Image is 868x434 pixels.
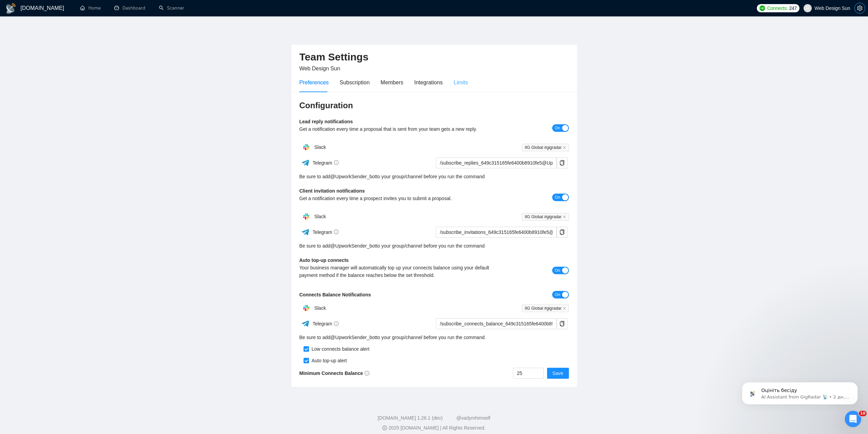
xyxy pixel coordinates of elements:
span: Telegram [312,160,339,166]
a: @UpworkSender_bot [330,334,376,341]
b: Lead reply notifications [299,119,353,124]
span: Telegram [312,321,339,326]
button: copy [557,227,568,238]
span: IIG Global #gigradar [522,305,569,312]
span: copy [557,160,567,166]
span: copyright [382,425,387,430]
span: close [563,146,566,149]
span: On [555,267,560,274]
span: close [563,215,566,219]
img: ww3wtPAAAAAElFTkSuQmCC [301,158,310,167]
a: @vadymhimself [456,415,490,421]
a: homeHome [80,5,101,11]
span: info-circle [334,160,339,165]
img: hpQkSZIkSZIkSZIkSZIkSZIkSZIkSZIkSZIkSZIkSZIkSZIkSZIkSZIkSZIkSZIkSZIkSZIkSZIkSZIkSZIkSZIkSZIkSZIkS... [299,140,313,154]
b: Auto top-up connects [299,257,349,263]
span: On [555,291,560,298]
h2: Team Settings [299,50,569,64]
div: Your business manager will automatically top up your connects balance using your default payment ... [299,264,502,279]
div: Auto top-up alert [309,357,347,364]
img: hpQkSZIkSZIkSZIkSZIkSZIkSZIkSZIkSZIkSZIkSZIkSZIkSZIkSZIkSZIkSZIkSZIkSZIkSZIkSZIkSZIkSZIkSZIkSZIkS... [299,301,313,315]
span: info-circle [365,371,369,376]
a: setting [854,5,865,11]
button: setting [854,3,865,14]
div: Integrations [414,78,443,87]
span: Slack [314,144,326,150]
div: Preferences [299,78,329,87]
img: ww3wtPAAAAAElFTkSuQmCC [301,319,310,328]
div: Get a notification every time a proposal that is sent from your team gets a new reply. [299,125,502,133]
span: copy [557,321,567,326]
span: On [555,194,560,201]
span: Save [553,369,563,377]
button: copy [557,318,568,329]
div: Get a notification every time a prospect invites you to submit a proposal. [299,195,502,202]
a: searchScanner [159,5,184,11]
h3: Configuration [299,100,569,111]
div: Limits [454,78,468,87]
span: close [563,307,566,310]
span: info-circle [334,229,339,234]
a: @UpworkSender_bot [330,242,376,250]
span: 247 [789,4,797,12]
button: copy [557,157,568,168]
img: hpQkSZIkSZIkSZIkSZIkSZIkSZIkSZIkSZIkSZIkSZIkSZIkSZIkSZIkSZIkSZIkSZIkSZIkSZIkSZIkSZIkSZIkSZIkSZIkS... [299,210,313,223]
span: IIG Global #gigradar [522,213,569,221]
b: Client invitation notifications [299,188,365,194]
span: Slack [314,214,326,219]
div: Be sure to add to your group/channel before you run the command [299,242,569,250]
span: Web Design Sun [299,66,340,71]
b: Connects Balance Notifications [299,292,371,297]
a: dashboardDashboard [114,5,145,11]
iframe: Intercom live chat [845,411,861,427]
span: copy [557,229,567,235]
span: IIG Global #gigradar [522,144,569,151]
img: logo [5,3,16,14]
div: Be sure to add to your group/channel before you run the command [299,173,569,180]
iframe: Intercom notifications сообщение [732,368,868,416]
b: Minimum Connects Balance [299,370,370,376]
span: Connects: [767,4,788,12]
a: [DOMAIN_NAME] 1.26.1 (dev) [378,415,443,421]
span: Slack [314,305,326,311]
a: @UpworkSender_bot [330,173,376,180]
div: 2025 [DOMAIN_NAME] | All Rights Reserved. [5,424,863,432]
span: On [555,124,560,132]
span: info-circle [334,321,339,326]
img: upwork-logo.png [760,5,765,11]
span: user [805,6,810,11]
span: 10 [859,411,867,416]
img: ww3wtPAAAAAElFTkSuQmCC [301,228,310,236]
div: Low connects balance alert [309,345,370,353]
div: Be sure to add to your group/channel before you run the command [299,334,569,341]
div: Subscription [340,78,370,87]
span: Telegram [312,229,339,235]
div: Members [381,78,403,87]
button: Save [547,368,569,379]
